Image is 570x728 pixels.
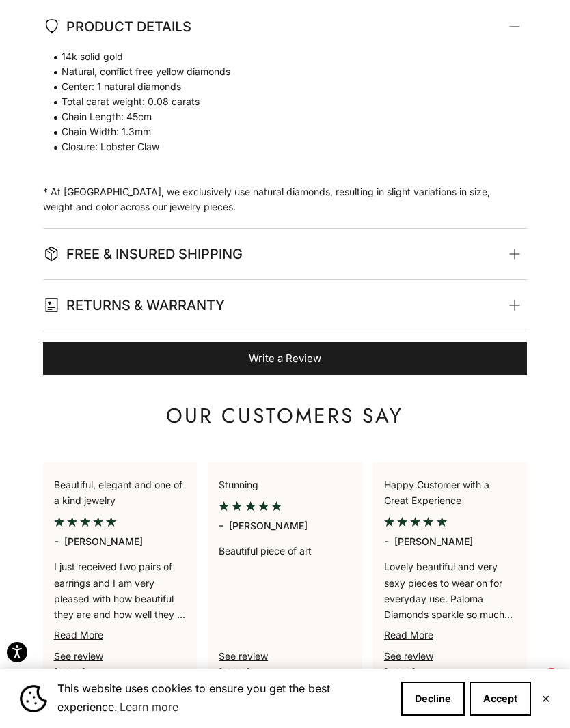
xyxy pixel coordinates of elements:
a: Paloma Reviews [219,650,268,662]
a: Paloma Reviews [384,650,433,662]
button: Accept [470,682,531,716]
span: Chain Length: 45cm [43,109,514,124]
summary: FREE & INSURED SHIPPING [43,229,528,279]
a: Learn more [118,697,180,717]
a: Write a Review [43,342,528,375]
span: PRODUCT DETAILS [43,15,191,38]
span: This website uses cookies to ensure you get the best experience. [57,680,390,717]
span: RETURNS & WARRANTY [43,294,225,317]
span: Total carat weight: 0.08 carats [43,94,514,109]
p: [DATE] [384,664,517,680]
summary: PRODUCT DETAILS [43,1,528,52]
span: Closure: Lobster Claw [43,139,514,154]
p: our customers say [166,402,403,430]
span: Center: 1 natural diamonds [43,79,514,94]
summary: RETURNS & WARRANTY [43,280,528,331]
p: [PERSON_NAME] [64,533,143,550]
p: [DATE] [54,664,187,680]
p: [PERSON_NAME] [394,533,473,550]
p: * At [GEOGRAPHIC_DATA], we exclusively use natural diamonds, resulting in slight variations in si... [43,49,514,214]
button: Decline [401,682,465,716]
p: Beautiful piece of art [219,543,351,559]
a: Read More [384,629,433,641]
button: Close [541,695,550,703]
p: Lovely beautiful and very sexy pieces to wear on for everyday use. Paloma Diamonds sparkle so muc... [384,559,517,621]
img: Cookie banner [20,685,47,712]
span: Natural, conflict free yellow diamonds [43,64,514,79]
p: [DATE] [219,664,351,680]
span: FREE & INSURED SHIPPING [43,242,243,266]
div: - [54,532,59,550]
span: Chain Width: 1.3mm [43,124,514,139]
p: [PERSON_NAME] [229,518,308,534]
div: - [384,532,389,550]
a: Read More [54,629,103,641]
p: Happy Customer with a Great Experience [384,477,517,508]
div: - [219,516,223,534]
a: Paloma Reviews [54,650,103,662]
p: I just received two pairs of earrings and I am very pleased with how beautiful they are and how w... [54,559,187,621]
p: Stunning [219,477,351,492]
span: 14k solid gold [43,49,514,64]
p: Beautiful, elegant and one of a kind jewelry [54,477,187,508]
